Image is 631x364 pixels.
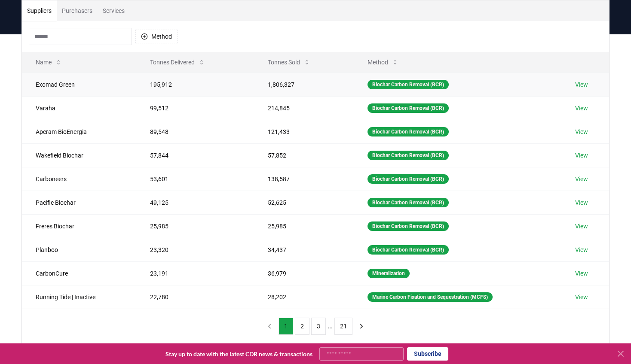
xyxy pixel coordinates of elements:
td: Aperam BioEnergia [22,120,136,143]
td: 23,191 [136,261,254,285]
button: Name [29,54,69,71]
td: 28,202 [254,285,354,309]
a: View [575,151,588,160]
a: View [575,269,588,278]
button: 1 [279,318,293,335]
td: 22,780 [136,285,254,309]
td: Wakefield Biochar [22,143,136,167]
div: Biochar Carbon Removal (BCR) [368,80,449,89]
a: View [575,198,588,207]
button: next page [354,318,369,335]
td: Varaha [22,96,136,120]
button: 2 [295,318,309,335]
td: 23,320 [136,238,254,261]
td: 138,587 [254,167,354,191]
td: Freres Biochar [22,214,136,238]
td: CarbonCure [22,261,136,285]
a: View [575,127,588,136]
td: 34,437 [254,238,354,261]
div: Mineralization [368,269,410,278]
td: Carboneers [22,167,136,191]
td: 57,852 [254,143,354,167]
td: Exomad Green [22,73,136,96]
a: View [575,80,588,89]
a: View [575,246,588,254]
td: 89,548 [136,120,254,143]
div: Biochar Carbon Removal (BCR) [368,198,449,207]
td: 195,912 [136,73,254,96]
td: Pacific Biochar [22,191,136,214]
li: ... [328,321,333,331]
td: 52,625 [254,191,354,214]
td: 99,512 [136,96,254,120]
td: 49,125 [136,191,254,214]
button: Method [361,54,405,71]
td: 57,844 [136,143,254,167]
div: Biochar Carbon Removal (BCR) [368,174,449,184]
button: Services [98,0,130,21]
div: Biochar Carbon Removal (BCR) [368,103,449,113]
button: Tonnes Sold [261,54,317,71]
a: View [575,293,588,301]
button: 21 [334,318,352,335]
td: 121,433 [254,120,354,143]
div: Biochar Carbon Removal (BCR) [368,245,449,255]
td: 53,601 [136,167,254,191]
a: View [575,175,588,183]
button: Tonnes Delivered [143,54,212,71]
td: 25,985 [136,214,254,238]
button: Purchasers [57,0,98,21]
td: Planboo [22,238,136,261]
td: 214,845 [254,96,354,120]
a: View [575,222,588,231]
div: Biochar Carbon Removal (BCR) [368,127,449,136]
button: Method [135,30,178,43]
div: Marine Carbon Fixation and Sequestration (MCFS) [368,292,493,302]
div: Biochar Carbon Removal (BCR) [368,151,449,160]
div: Biochar Carbon Removal (BCR) [368,221,449,231]
td: Running Tide | Inactive [22,285,136,309]
td: 36,979 [254,261,354,285]
button: 3 [311,318,326,335]
td: 25,985 [254,214,354,238]
a: View [575,104,588,112]
td: 1,806,327 [254,73,354,96]
button: Suppliers [22,0,57,21]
